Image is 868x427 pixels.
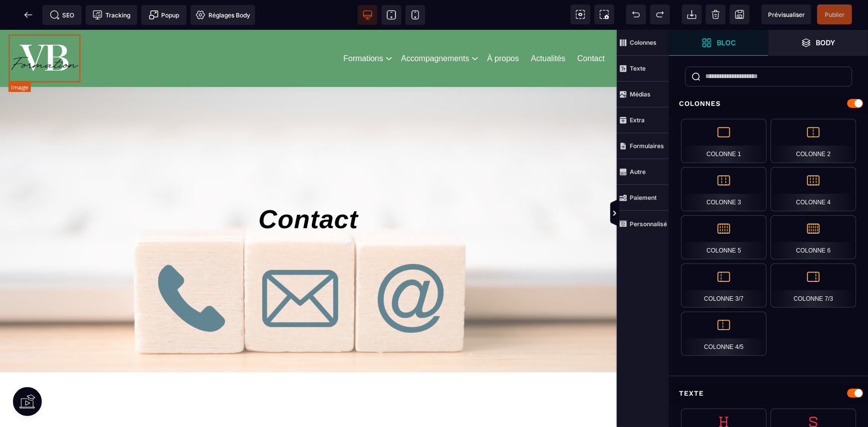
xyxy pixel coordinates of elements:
[669,94,868,113] div: Colonnes
[717,39,736,46] strong: Bloc
[669,30,769,56] span: Ouvrir les blocs
[259,175,359,204] span: Contact
[594,4,614,24] span: Capture d'écran
[681,119,767,163] div: Colonne 1
[617,56,669,82] span: Texte
[730,4,750,24] span: Enregistrer
[578,22,605,35] a: Contact
[149,10,180,20] span: Popup
[42,5,82,25] span: Métadata SEO
[195,10,250,20] span: Réglages Body
[141,5,187,25] span: Créer une alerte modale
[681,312,767,356] div: Colonne 4/5
[617,185,669,211] span: Paiement
[681,263,767,308] div: Colonne 3/7
[630,116,645,124] strong: Extra
[93,10,130,20] span: Tracking
[825,11,845,18] span: Publier
[617,30,669,56] span: Colonnes
[669,199,679,229] span: Afficher les vues
[626,4,646,24] span: Défaire
[630,65,646,72] strong: Texte
[682,4,702,24] span: Importer
[817,4,852,24] span: Enregistrer le contenu
[50,10,75,20] span: SEO
[771,215,856,259] div: Colonne 6
[358,5,378,25] span: Voir bureau
[617,82,669,107] span: Médias
[771,167,856,211] div: Colonne 4
[571,4,590,24] span: Voir les composants
[630,194,657,201] strong: Paiement
[405,5,425,25] span: Voir mobile
[630,168,646,175] strong: Autre
[531,22,565,35] a: Actualités
[8,4,81,53] img: 86a4aa658127570b91344bfc39bbf4eb_Blanc_sur_fond_vert.png
[762,4,811,24] span: Aperçu
[816,39,836,46] strong: Body
[382,5,401,25] span: Voir tablette
[343,22,383,35] a: Formations
[681,167,767,211] div: Colonne 3
[669,384,868,403] div: Texte
[86,5,137,25] span: Code de suivi
[771,263,856,308] div: Colonne 7/3
[769,30,868,56] span: Ouvrir les calques
[617,159,669,185] span: Autre
[630,90,651,98] strong: Médias
[771,119,856,163] div: Colonne 2
[630,220,667,228] strong: Personnalisé
[617,107,669,133] span: Extra
[681,215,767,259] div: Colonne 5
[401,22,469,35] a: Accompagnements
[18,5,38,25] span: Retour
[617,211,669,237] span: Personnalisé
[706,4,726,24] span: Nettoyage
[768,11,805,18] span: Prévisualiser
[487,22,519,35] a: À propos
[630,142,664,150] strong: Formulaires
[630,39,657,46] strong: Colonnes
[650,4,670,24] span: Rétablir
[617,133,669,159] span: Formulaires
[191,5,255,25] span: Favicon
